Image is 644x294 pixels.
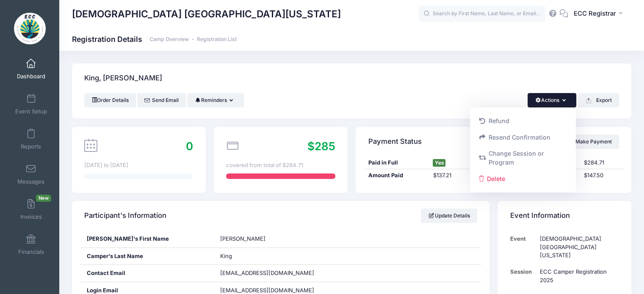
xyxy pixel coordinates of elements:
a: Dashboard [11,54,51,84]
button: Actions [528,93,576,107]
span: $285 [307,140,335,153]
a: Change Session or Program [474,146,572,171]
div: Amount Paid [364,171,429,180]
a: Registration List [197,36,237,43]
a: Resend Confirmation [474,129,572,145]
div: $147.50 [580,171,623,180]
span: Reports [21,143,41,150]
span: [EMAIL_ADDRESS][DOMAIN_NAME] [220,269,314,276]
a: Delete [474,170,572,187]
span: [PERSON_NAME] [220,235,265,242]
a: Order Details [84,93,136,107]
input: Search by First Name, Last Name, or Email... [418,5,545,22]
a: Send Email [137,93,186,107]
a: Refund [474,113,572,129]
div: Contact Email [80,265,214,282]
div: [PERSON_NAME]'s First Name [80,231,214,247]
a: Make Payment [563,135,619,149]
td: Session [510,264,536,289]
span: ECC Registrar [574,9,616,18]
span: Financials [18,248,44,256]
h4: King, [PERSON_NAME] [84,66,162,91]
span: Invoices [20,213,42,220]
span: Messages [17,178,44,185]
div: $284.71 [580,159,623,167]
button: Export [578,93,619,107]
div: Paid in Full [364,159,429,167]
div: $137.21 [429,171,494,180]
div: Camper's Last Name [80,248,214,265]
span: Event Setup [15,108,47,115]
td: [DEMOGRAPHIC_DATA] [GEOGRAPHIC_DATA][US_STATE] [536,231,619,264]
div: [DATE] to [DATE] [84,161,193,170]
h4: Participant's Information [84,204,166,228]
h1: [DEMOGRAPHIC_DATA] [GEOGRAPHIC_DATA][US_STATE] [72,4,341,24]
button: ECC Registrar [568,4,631,24]
button: Reminders [187,93,243,107]
h4: Event Information [510,204,570,228]
img: Episcopal Church Camp of Illinois [14,13,46,44]
a: Event Setup [11,89,51,119]
span: 0 [186,140,193,153]
div: covered from total of $284.71 [226,161,335,170]
span: Yes [433,159,445,167]
span: King [220,253,232,259]
a: InvoicesNew [11,195,51,224]
h1: Registration Details [72,35,237,44]
span: New [36,195,51,202]
td: Event [510,231,536,264]
td: ECC Camper Registration 2025 [536,264,619,289]
a: Messages [11,159,51,189]
a: Update Details [421,209,477,223]
a: Financials [11,230,51,259]
span: Dashboard [17,73,45,80]
a: Camp Overview [149,36,189,43]
a: Reports [11,124,51,154]
h4: Payment Status [368,129,422,154]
